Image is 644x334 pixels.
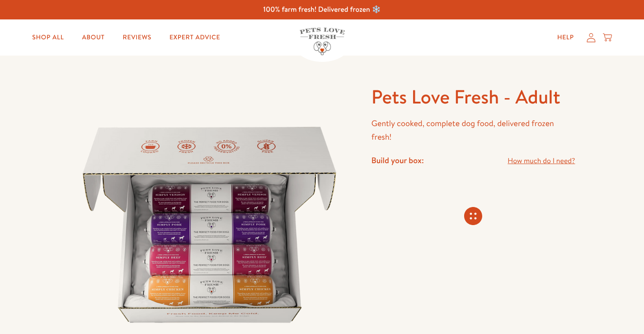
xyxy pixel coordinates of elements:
a: Help [550,28,581,47]
p: Gently cooked, complete dog food, delivered frozen fresh! [371,117,575,144]
img: Pets Love Fresh [300,28,345,55]
a: How much do I need? [508,155,575,167]
a: Reviews [116,28,159,47]
h4: Build your box: [371,155,424,165]
svg: Connecting store [464,207,482,225]
a: Expert Advice [162,28,227,47]
a: Shop All [25,28,71,47]
h1: Pets Love Fresh - Adult [371,85,575,109]
a: About [75,28,112,47]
